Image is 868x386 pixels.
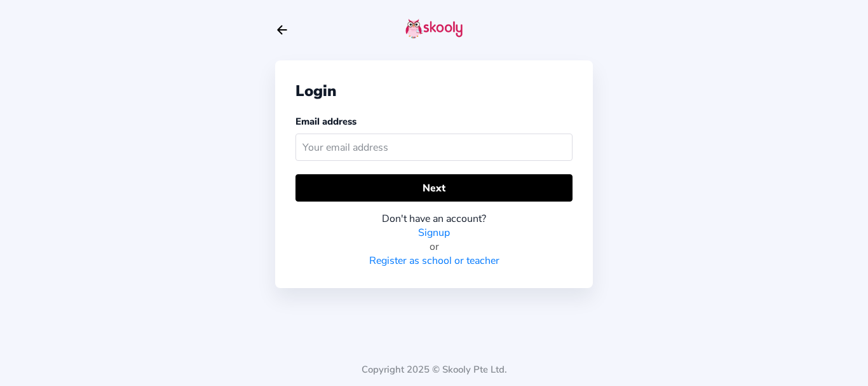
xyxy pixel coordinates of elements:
[295,81,573,101] div: Login
[418,226,450,240] a: Signup
[369,254,499,268] a: Register as school or teacher
[275,23,289,37] button: arrow back outline
[295,240,573,254] div: or
[295,174,573,202] button: Next
[295,134,573,161] input: Your email address
[405,18,463,39] img: skooly-logo.png
[295,212,573,226] div: Don't have an account?
[295,115,356,128] label: Email address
